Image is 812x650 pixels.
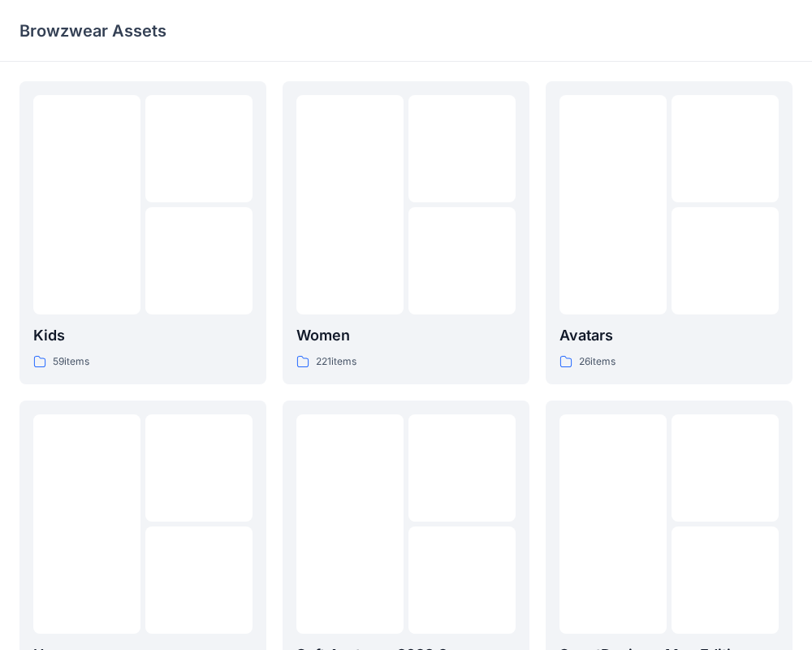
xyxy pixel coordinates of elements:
p: Women [296,324,516,347]
a: Women221items [283,81,529,384]
a: Kids59items [19,81,266,384]
p: 26 items [579,353,615,370]
p: 221 items [316,353,356,370]
p: Browzwear Assets [19,19,166,42]
p: Avatars [559,324,779,347]
a: Avatars26items [546,81,793,384]
p: 59 items [53,353,89,370]
p: Kids [33,324,253,347]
